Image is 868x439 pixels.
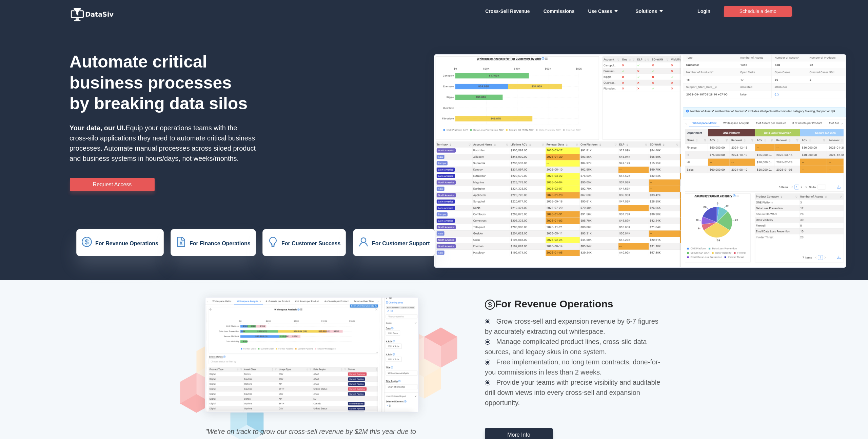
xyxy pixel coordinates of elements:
img: HxQKbKb.png [434,54,846,268]
i: icon: dollar [485,300,495,310]
i: icon: caret-down [657,9,664,14]
a: icon: dollarFor Revenue Operations [82,241,158,247]
a: icon: file-excelFor Finance Operations [176,241,251,247]
span: Manage complicated product lines, cross-silo data sources, and legacy skus in one system. [485,338,647,356]
h2: For Revenue Operations [485,297,663,311]
button: icon: bulbFor Customer Success [262,229,346,256]
a: Login [697,1,710,21]
img: 0Fgywqd.png [205,297,419,413]
span: Equip your operations teams with the cross-silo applications they need to automate critical busin... [70,124,256,162]
img: logo [70,8,117,21]
i: icon: caret-down [612,9,618,14]
strong: Your data, our UI. [70,124,125,132]
button: icon: dollarFor Revenue Operations [76,229,164,256]
button: icon: userFor Customer Support [353,229,435,256]
span: Grow cross-sell and expansion revenue by 6-7 figures by accurately extracting out whitespace. [485,318,658,335]
h1: Automate critical business processes by breaking data silos [70,52,256,114]
button: Request Access [70,178,155,191]
strong: Solutions [635,8,667,14]
strong: Use Cases [588,8,622,14]
span: Free implementation, no long term contracts, done-for-you commissions in less than 2 weeks. [485,358,660,376]
a: icon: userFor Customer Support [358,241,430,247]
a: Whitespace [485,1,530,21]
a: icon: bulbFor Customer Success [268,241,340,247]
span: Provide your teams with precise visibility and auditable drill down views into every cross-sell a... [485,379,660,406]
button: icon: file-excelFor Finance Operations [171,229,256,256]
a: Commissions [544,1,575,21]
button: Schedule a demo [724,6,792,17]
